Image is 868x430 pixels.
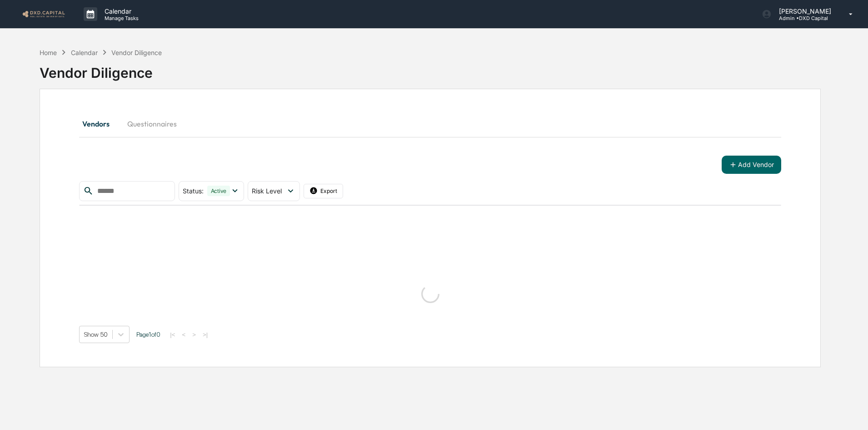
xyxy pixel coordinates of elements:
p: Admin • DXD Capital [772,15,836,21]
button: Export [304,184,344,198]
button: Questionnaires [120,113,184,135]
div: secondary tabs example [79,113,781,135]
button: Add Vendor [722,156,781,174]
div: Vendor Diligence [111,49,162,56]
p: Manage Tasks [97,15,143,21]
span: Page 1 of 0 [136,331,160,338]
div: Vendor Diligence [40,57,821,81]
div: Calendar [71,49,98,56]
div: Home [40,49,57,56]
span: Status : [183,187,204,195]
img: logo [22,10,65,18]
button: > [190,331,199,339]
button: Vendors [79,113,120,135]
button: >| [200,331,210,339]
span: Risk Level [252,187,282,195]
p: Calendar [97,7,143,15]
button: |< [167,331,178,339]
p: [PERSON_NAME] [772,7,836,15]
div: Active [207,186,230,196]
button: < [179,331,188,339]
